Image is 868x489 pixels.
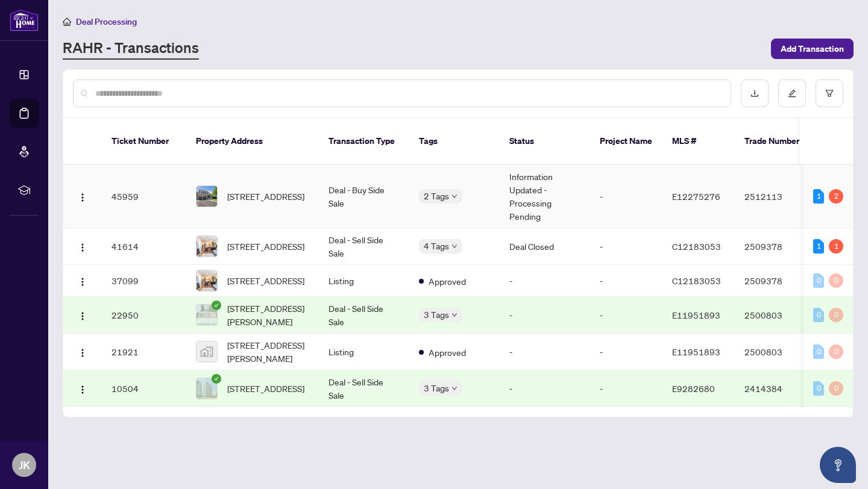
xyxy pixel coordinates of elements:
[10,9,39,31] img: logo
[500,265,590,297] td: -
[227,338,309,365] span: [STREET_ADDRESS][PERSON_NAME]
[186,118,319,165] th: Property Address
[590,265,662,297] td: -
[197,341,217,362] img: thumbnail-img
[319,297,409,334] td: Deal - Sell Side Sale
[829,189,843,204] div: 2
[829,308,843,322] div: 0
[227,382,304,395] span: [STREET_ADDRESS]
[788,89,796,98] span: edit
[451,243,458,249] span: down
[73,342,92,361] button: Logo
[672,383,715,394] span: E9282680
[735,165,819,228] td: 2512113
[78,348,87,358] img: Logo
[451,193,458,199] span: down
[813,189,824,204] div: 1
[429,346,466,359] span: Approved
[590,228,662,265] td: -
[197,236,217,257] img: thumbnail-img
[735,228,819,265] td: 2509378
[319,265,409,297] td: Listing
[78,243,87,252] img: Logo
[735,370,819,407] td: 2414384
[778,79,806,107] button: edit
[829,273,843,288] div: 0
[672,346,720,357] span: E11951893
[451,312,458,318] span: down
[227,240,304,253] span: [STREET_ADDRESS]
[197,270,217,291] img: thumbnail-img
[102,370,186,407] td: 10504
[672,241,721,252] span: C12183053
[63,17,71,26] span: home
[197,305,217,325] img: thumbnail-img
[735,297,819,334] td: 2500803
[500,297,590,334] td: -
[813,381,824,396] div: 0
[735,334,819,370] td: 2500803
[735,265,819,297] td: 2509378
[319,334,409,370] td: Listing
[73,379,92,398] button: Logo
[197,186,217,207] img: thumbnail-img
[73,271,92,290] button: Logo
[102,118,186,165] th: Ticket Number
[73,237,92,256] button: Logo
[825,89,834,98] span: filter
[820,447,856,483] button: Open asap
[590,334,662,370] td: -
[813,344,824,359] div: 0
[76,16,137,27] span: Deal Processing
[590,118,662,165] th: Project Name
[500,165,590,228] td: Information Updated - Processing Pending
[227,274,304,287] span: [STREET_ADDRESS]
[319,370,409,407] td: Deal - Sell Side Sale
[319,118,409,165] th: Transaction Type
[424,239,449,253] span: 4 Tags
[102,228,186,265] td: 41614
[212,301,221,310] span: check-circle
[409,118,500,165] th: Tags
[227,302,309,328] span: [STREET_ADDRESS][PERSON_NAME]
[672,275,721,286] span: C12183053
[19,456,30,473] span: JK
[813,308,824,322] div: 0
[771,39,854,59] button: Add Transaction
[319,228,409,265] td: Deal - Sell Side Sale
[813,273,824,288] div: 0
[73,305,92,325] button: Logo
[73,187,92,206] button: Logo
[319,165,409,228] td: Deal - Buy Side Sale
[429,275,466,288] span: Approved
[500,334,590,370] td: -
[500,228,590,265] td: Deal Closed
[78,385,87,394] img: Logo
[424,308,449,322] span: 3 Tags
[227,190,304,203] span: [STREET_ADDRESS]
[424,189,449,203] span: 2 Tags
[102,265,186,297] td: 37099
[590,165,662,228] td: -
[500,370,590,407] td: -
[813,239,824,254] div: 1
[102,165,186,228] td: 45959
[102,334,186,370] td: 21921
[212,374,221,384] span: check-circle
[590,370,662,407] td: -
[590,297,662,334] td: -
[741,79,769,107] button: download
[672,191,720,202] span: E12275276
[829,344,843,359] div: 0
[672,310,720,320] span: E11951893
[78,277,87,287] img: Logo
[500,118,590,165] th: Status
[102,297,186,334] td: 22950
[78,193,87,202] img: Logo
[816,79,843,107] button: filter
[197,378,217,399] img: thumbnail-img
[424,381,449,395] span: 3 Tags
[829,239,843,254] div: 1
[781,39,844,58] span: Add Transaction
[829,381,843,396] div: 0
